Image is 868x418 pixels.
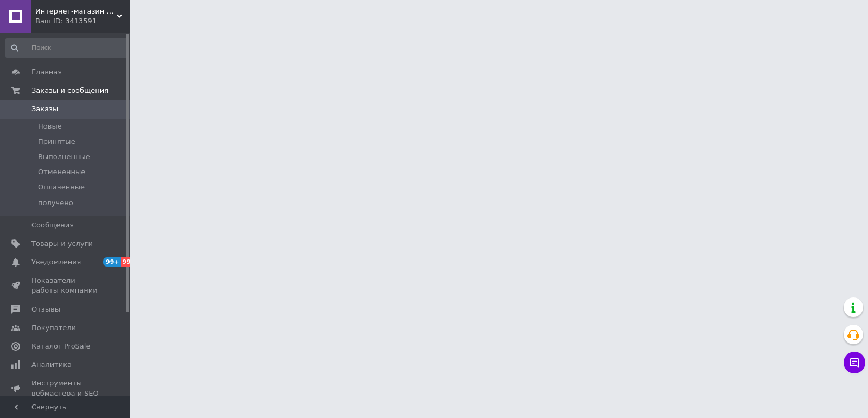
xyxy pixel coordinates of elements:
[38,167,85,177] span: Отмененные
[35,7,117,16] span: Интернет-магазин KORSAR
[31,276,100,295] span: Показатели работы компании
[103,257,121,267] span: 99+
[31,360,72,370] span: Аналитика
[31,67,62,77] span: Главная
[35,16,130,26] div: Ваш ID: 3413591
[38,198,73,208] span: получено
[38,122,62,131] span: Новые
[844,352,865,373] button: Чат с покупателем
[31,305,60,314] span: Отзывы
[38,152,90,162] span: Выполненные
[121,257,139,267] span: 99+
[31,257,81,267] span: Уведомления
[38,182,85,192] span: Оплаченные
[31,86,108,96] span: Заказы и сообщения
[31,104,58,114] span: Заказы
[31,239,93,249] span: Товары и услуги
[31,341,90,351] span: Каталог ProSale
[5,38,128,58] input: Поиск
[31,323,76,333] span: Покупатели
[31,220,74,230] span: Сообщения
[31,378,100,398] span: Инструменты вебмастера и SEO
[38,137,75,147] span: Принятые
